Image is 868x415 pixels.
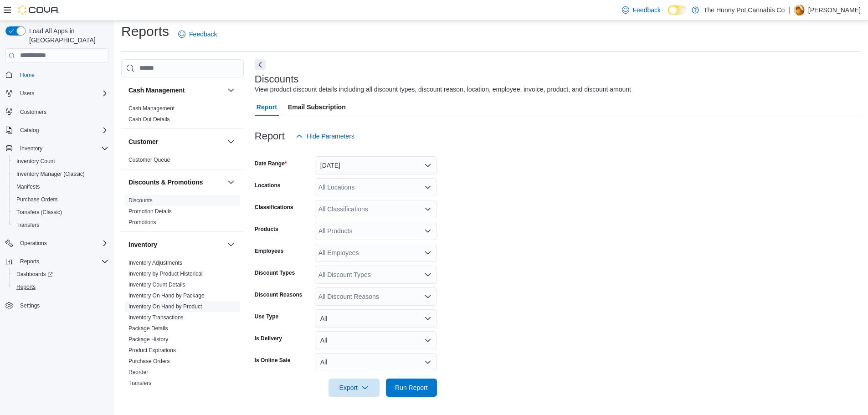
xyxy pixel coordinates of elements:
[9,206,112,219] button: Transfers (Classic)
[128,197,153,204] span: Discounts
[16,70,38,81] a: Home
[128,380,151,386] a: Transfers
[128,86,185,95] h3: Cash Management
[128,282,185,288] a: Inventory Count Details
[16,143,46,154] button: Inventory
[128,86,224,95] button: Cash Management
[16,125,42,136] button: Catalog
[255,313,278,320] label: Use Type
[128,358,170,364] a: Purchase Orders
[395,383,428,392] span: Run Report
[128,178,224,187] button: Discounts & Promotions
[13,220,43,231] a: Transfers
[13,181,43,192] a: Manifests
[255,204,293,211] label: Classifications
[128,116,170,123] a: Cash Out Details
[633,5,661,15] span: Feedback
[9,281,112,293] button: Reports
[128,219,156,226] span: Promotions
[13,156,59,167] a: Inventory Count
[668,5,687,15] input: Dark Mode
[18,5,59,15] img: Cova
[226,239,236,250] button: Inventory
[20,302,40,309] span: Settings
[16,69,108,81] span: Home
[255,357,291,364] label: Is Online Sale
[20,258,39,265] span: Reports
[20,240,47,247] span: Operations
[16,238,108,249] span: Operations
[16,106,108,118] span: Customers
[128,259,182,266] span: Inventory Adjustments
[2,237,112,250] button: Operations
[20,127,39,134] span: Catalog
[128,303,202,310] a: Inventory On Hand by Product
[255,291,303,298] label: Discount Reasons
[128,260,182,266] a: Inventory Adjustments
[2,105,112,118] button: Customers
[128,208,172,215] a: Promotion Details
[16,256,43,267] button: Reports
[16,88,108,99] span: Users
[329,379,380,397] button: Export
[128,271,203,277] a: Inventory by Product Historical
[128,369,148,376] span: Reorder
[9,168,112,180] button: Inventory Manager (Classic)
[13,169,108,179] span: Inventory Manager (Classic)
[16,183,40,190] span: Manifests
[255,74,299,85] h3: Discounts
[16,221,39,229] span: Transfers
[292,127,358,145] button: Hide Parameters
[128,105,175,112] a: Cash Management
[315,353,437,371] button: All
[255,160,287,167] label: Date Range
[121,103,244,128] div: Cash Management
[226,85,236,96] button: Cash Management
[16,170,85,178] span: Inventory Manager (Classic)
[128,379,151,387] span: Transfers
[13,282,39,292] a: Reports
[128,347,176,354] span: Product Expirations
[315,156,437,174] button: [DATE]
[9,180,112,193] button: Manifests
[128,157,170,163] a: Customer Queue
[255,182,281,189] label: Locations
[128,137,158,146] h3: Customer
[255,59,266,70] button: Next
[189,30,217,39] span: Feedback
[808,5,861,15] p: [PERSON_NAME]
[13,282,108,292] span: Reports
[128,292,205,299] span: Inventory On Hand by Package
[307,132,354,141] span: Hide Parameters
[20,90,34,97] span: Users
[128,270,203,277] span: Inventory by Product Historical
[788,5,790,15] p: |
[9,268,112,281] a: Dashboards
[20,145,42,152] span: Inventory
[128,116,170,123] span: Cash Out Details
[13,269,108,280] span: Dashboards
[5,65,108,336] nav: Complex example
[288,98,346,116] span: Email Subscription
[255,247,283,255] label: Employees
[128,314,184,321] span: Inventory Transactions
[26,26,108,45] span: Load All Apps in [GEOGRAPHIC_DATA]
[13,194,62,205] a: Purchase Orders
[334,379,374,397] span: Export
[16,158,55,165] span: Inventory Count
[255,131,285,142] h3: Report
[13,269,56,280] a: Dashboards
[128,314,184,321] a: Inventory Transactions
[16,256,108,267] span: Reports
[255,225,278,233] label: Products
[13,207,66,218] a: Transfers (Classic)
[9,219,112,231] button: Transfers
[618,1,664,19] a: Feedback
[2,255,112,268] button: Reports
[128,208,172,215] span: Promotion Details
[128,197,153,204] a: Discounts
[255,269,295,277] label: Discount Types
[226,136,236,147] button: Customer
[128,156,170,164] span: Customer Queue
